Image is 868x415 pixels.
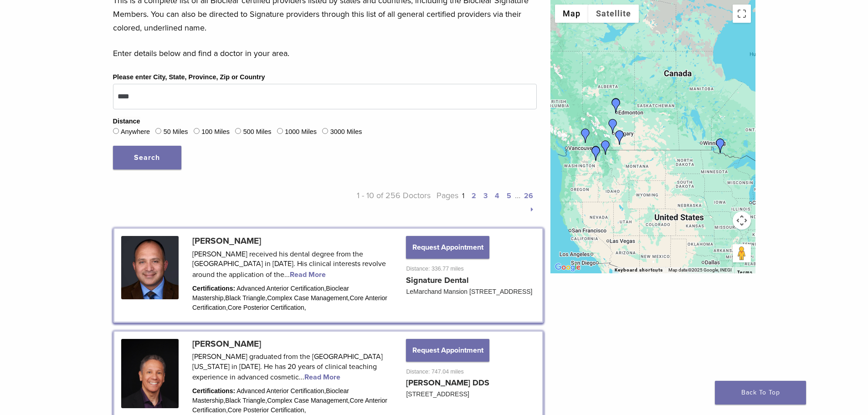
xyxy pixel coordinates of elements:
span: Search [134,153,160,162]
div: Dr. Margaret Pokroy [609,98,623,113]
a: 1 [462,191,464,200]
a: 26 [524,191,533,200]
a: 2 [472,191,476,200]
label: Anywhere [121,127,150,137]
span: Map data ©2025 Google, INEGI [668,267,732,272]
label: 1000 Miles [285,127,317,137]
a: 3 [483,191,488,200]
div: Dr. Rafael Bustamante [609,98,623,113]
label: 50 Miles [164,127,188,137]
div: Dr. Charles Regalado [589,146,603,160]
span: … [515,190,520,200]
a: 4 [495,191,499,200]
label: 3000 Miles [330,127,362,137]
button: Show satellite imagery [588,5,639,23]
p: Pages [431,189,537,216]
div: Dr. Kelly Hennessey [589,146,603,161]
button: Search [113,146,181,169]
div: Dr. Edmund Williamson [606,119,620,133]
button: Request Appointment [406,339,489,362]
div: Dr. Sandy Crocker [578,128,593,143]
label: 100 Miles [201,127,230,137]
p: Enter details below and find a doctor in your area. [113,46,537,60]
button: Drag Pegman onto the map to open Street View [733,244,751,262]
button: Show street map [555,5,588,23]
label: 500 Miles [243,127,272,137]
button: Map camera controls [733,211,751,230]
button: Toggle fullscreen view [733,5,751,23]
label: Please enter City, State, Province, Zip or Country [113,72,265,82]
p: 1 - 10 of 256 Doctors [325,189,431,216]
a: 5 [507,191,511,200]
a: Terms [737,270,753,275]
a: Back To Top [715,381,806,405]
img: Google [553,261,583,273]
div: Dr. Steve Davidson [598,140,613,155]
legend: Distance [113,117,140,127]
button: Request Appointment [406,236,489,259]
a: Open this area in Google Maps (opens a new window) [553,261,583,273]
div: Dr. Joanna McQuarrie [713,138,728,153]
button: Keyboard shortcuts [615,267,663,273]
div: Dr. Richard Jahn [612,130,627,145]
